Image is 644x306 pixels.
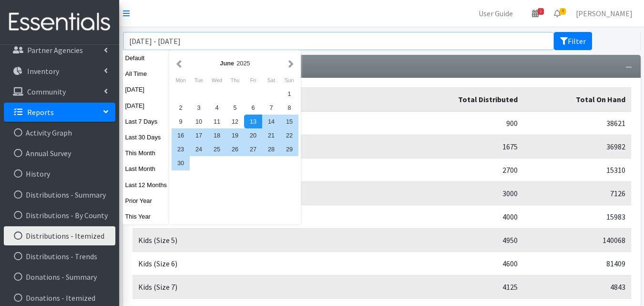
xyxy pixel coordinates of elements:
[172,156,190,170] div: 30
[220,60,234,67] strong: June
[27,107,54,117] p: Reports
[523,205,631,229] td: 15983
[471,4,521,23] a: User Guide
[133,252,399,275] td: Kids (Size 6)
[123,115,170,128] button: Last 7 Days
[133,275,399,299] td: Kids (Size 7)
[123,194,170,208] button: Prior Year
[208,101,226,115] div: 4
[4,164,115,183] a: History
[172,128,190,142] div: 16
[172,101,190,115] div: 2
[4,144,115,163] a: Annual Survey
[208,74,226,86] div: Wednesday
[190,74,208,86] div: Tuesday
[226,115,244,128] div: 12
[262,101,280,115] div: 7
[280,115,298,128] div: 15
[280,74,298,86] div: Sunday
[560,8,566,15] span: 4
[172,74,190,86] div: Monday
[399,252,524,275] td: 4600
[524,4,546,23] a: 1
[4,6,115,38] img: HumanEssentials
[523,252,631,275] td: 81409
[399,158,524,182] td: 2700
[172,115,190,128] div: 9
[27,87,66,96] p: Community
[4,267,115,286] a: Donations - Summary
[4,226,115,245] a: Distributions - Itemized
[262,128,280,142] div: 21
[190,128,208,142] div: 17
[399,182,524,205] td: 3000
[123,51,170,65] button: Default
[399,205,524,229] td: 4000
[399,135,524,158] td: 1675
[208,128,226,142] div: 18
[568,4,640,23] a: [PERSON_NAME]
[523,88,631,112] th: Total On Hand
[523,229,631,252] td: 140068
[554,32,592,50] button: Filter
[123,162,170,176] button: Last Month
[123,99,170,113] button: [DATE]
[399,88,524,112] th: Total Distributed
[236,60,250,67] span: 2025
[133,229,399,252] td: Kids (Size 5)
[123,178,170,192] button: Last 12 Months
[244,142,262,156] div: 27
[399,111,524,135] td: 900
[523,182,631,205] td: 7126
[4,123,115,142] a: Activity Graph
[123,67,170,81] button: All Time
[523,111,631,135] td: 38621
[4,206,115,225] a: Distributions - By County
[262,74,280,86] div: Saturday
[123,146,170,160] button: This Month
[4,185,115,204] a: Distributions - Summary
[523,275,631,299] td: 4843
[244,115,262,128] div: 13
[190,115,208,128] div: 10
[123,130,170,144] button: Last 30 Days
[208,142,226,156] div: 25
[280,101,298,115] div: 8
[208,115,226,128] div: 11
[123,32,554,50] input: January 1, 2011 - December 31, 2011
[123,210,170,223] button: This Year
[262,115,280,128] div: 14
[226,101,244,115] div: 5
[262,142,280,156] div: 28
[172,142,190,156] div: 23
[280,128,298,142] div: 22
[523,158,631,182] td: 15310
[190,142,208,156] div: 24
[27,66,59,76] p: Inventory
[123,83,170,96] button: [DATE]
[280,142,298,156] div: 29
[4,103,115,122] a: Reports
[538,8,544,15] span: 1
[399,229,524,252] td: 4950
[244,101,262,115] div: 6
[523,135,631,158] td: 36982
[226,128,244,142] div: 19
[27,45,83,55] p: Partner Agencies
[190,101,208,115] div: 3
[4,82,115,101] a: Community
[399,275,524,299] td: 4125
[546,4,568,23] a: 4
[280,87,298,101] div: 1
[244,74,262,86] div: Friday
[4,247,115,266] a: Distributions - Trends
[226,142,244,156] div: 26
[226,74,244,86] div: Thursday
[4,41,115,60] a: Partner Agencies
[4,62,115,81] a: Inventory
[244,128,262,142] div: 20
